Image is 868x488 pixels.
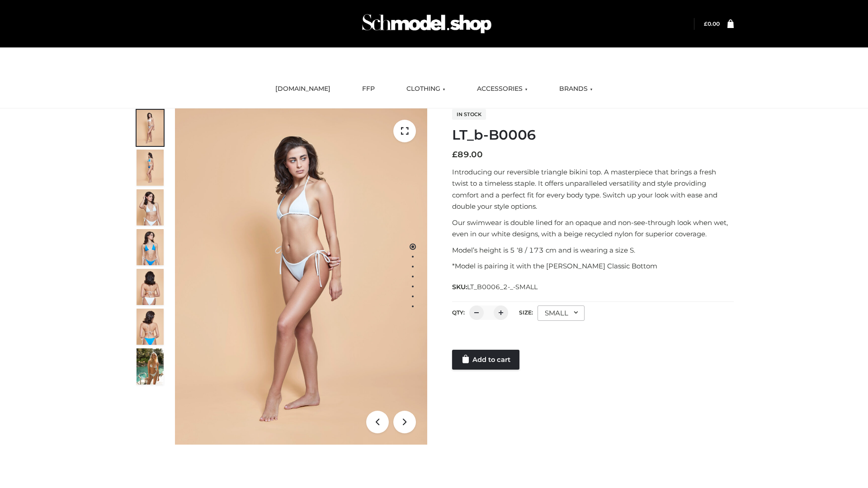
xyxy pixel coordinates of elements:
[704,20,720,27] a: £0.00
[470,79,534,99] a: ACCESSORIES
[452,244,734,256] p: Model’s height is 5 ‘8 / 173 cm and is wearing a size S.
[704,20,708,27] span: £
[519,309,533,316] label: Size:
[137,150,164,186] img: ArielClassicBikiniTop_CloudNine_AzureSky_OW114ECO_2-scaled.jpg
[452,282,538,292] span: SKU:
[452,150,483,160] bdi: 89.00
[452,109,486,120] span: In stock
[467,283,538,291] span: LT_B0006_2-_-SMALL
[452,166,734,212] p: Introducing our reversible triangle bikini top. A masterpiece that brings a fresh twist to a time...
[137,229,164,265] img: ArielClassicBikiniTop_CloudNine_AzureSky_OW114ECO_4-scaled.jpg
[137,189,164,225] img: ArielClassicBikiniTop_CloudNine_AzureSky_OW114ECO_3-scaled.jpg
[269,79,337,99] a: [DOMAIN_NAME]
[359,6,495,42] img: Schmodel Admin 964
[452,350,519,370] a: Add to cart
[400,79,452,99] a: CLOTHING
[137,309,164,345] img: ArielClassicBikiniTop_CloudNine_AzureSky_OW114ECO_8-scaled.jpg
[137,269,164,305] img: ArielClassicBikiniTop_CloudNine_AzureSky_OW114ECO_7-scaled.jpg
[452,217,734,240] p: Our swimwear is double lined for an opaque and non-see-through look when wet, even in our white d...
[137,110,164,146] img: ArielClassicBikiniTop_CloudNine_AzureSky_OW114ECO_1-scaled.jpg
[175,108,427,445] img: ArielClassicBikiniTop_CloudNine_AzureSky_OW114ECO_1
[538,305,585,321] div: SMALL
[452,127,734,143] h1: LT_b-B0006
[552,79,599,99] a: BRANDS
[355,79,382,99] a: FFP
[452,260,734,272] p: *Model is pairing it with the [PERSON_NAME] Classic Bottom
[452,309,465,316] label: QTY:
[452,150,458,160] span: £
[704,20,720,27] bdi: 0.00
[137,348,164,385] img: Arieltop_CloudNine_AzureSky2.jpg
